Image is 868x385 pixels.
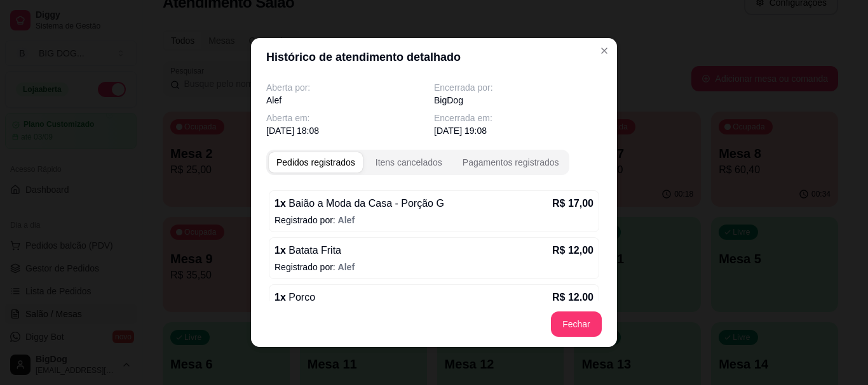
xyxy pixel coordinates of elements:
p: BigDog [434,94,602,107]
p: R$ 12,00 [552,243,593,258]
p: R$ 12,00 [552,290,593,305]
p: Encerrada em: [434,112,602,124]
span: Porco [286,292,315,303]
p: 1 x [275,196,444,211]
div: Pagamentos registrados [463,156,559,169]
p: Aberta em: [266,112,434,124]
p: 1 x [275,290,315,305]
span: Batata Frita [286,245,341,256]
div: Itens cancelados [376,156,442,169]
button: Fechar [551,311,602,337]
span: Alef [338,262,355,272]
header: Histórico de atendimento detalhado [251,38,617,76]
span: Baião a Moda da Casa - Porção G [286,198,444,209]
p: Aberta por: [266,81,434,94]
p: Encerrada por: [434,81,602,94]
p: Registrado por: [275,214,593,226]
p: [DATE] 18:08 [266,124,434,137]
span: Alef [338,215,355,225]
button: Close [594,41,614,61]
p: Registrado por: [275,261,593,273]
p: 1 x [275,243,341,258]
div: Pedidos registrados [276,156,355,169]
p: [DATE] 19:08 [434,124,602,137]
p: Alef [266,94,434,107]
p: R$ 17,00 [552,196,593,211]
